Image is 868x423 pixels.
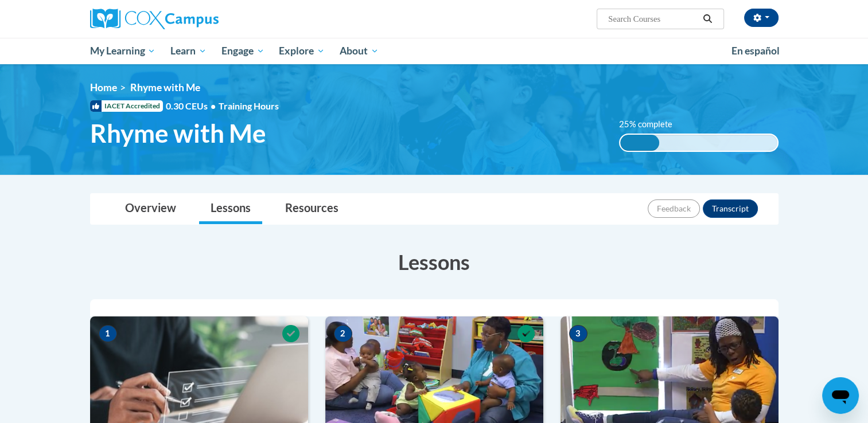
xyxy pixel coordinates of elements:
span: Rhyme with Me [130,81,200,93]
span: 3 [569,325,587,342]
a: Lessons [199,194,262,224]
a: About [332,38,386,64]
iframe: Button to launch messaging window [822,377,859,414]
label: 25% complete [619,118,685,131]
a: Home [90,81,117,93]
span: 1 [99,325,117,342]
span: About [340,44,379,58]
button: Account Settings [744,9,779,27]
input: Search Courses [607,12,699,26]
a: Overview [114,194,188,224]
a: My Learning [83,38,164,64]
span: Engage [221,44,264,58]
span: Learn [170,44,207,58]
span: 2 [334,325,352,342]
a: Cox Campus [90,9,308,29]
a: Engage [214,38,272,64]
button: Transcript [703,199,758,218]
div: Main menu [73,38,796,64]
span: En español [731,45,780,57]
span: IACET Accredited [90,100,163,112]
span: • [211,100,216,111]
a: Resources [274,194,350,224]
a: Learn [163,38,214,64]
span: Rhyme with Me [90,118,266,148]
span: Training Hours [219,100,279,111]
div: 25% complete [620,135,659,151]
span: Explore [279,44,325,58]
button: Feedback [648,199,700,218]
span: My Learning [89,44,155,58]
h3: Lessons [90,248,779,276]
span: 0.30 CEUs [166,100,219,112]
button: Search [699,12,716,26]
img: Cox Campus [90,9,219,29]
a: Explore [271,38,332,64]
a: En español [724,39,787,63]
